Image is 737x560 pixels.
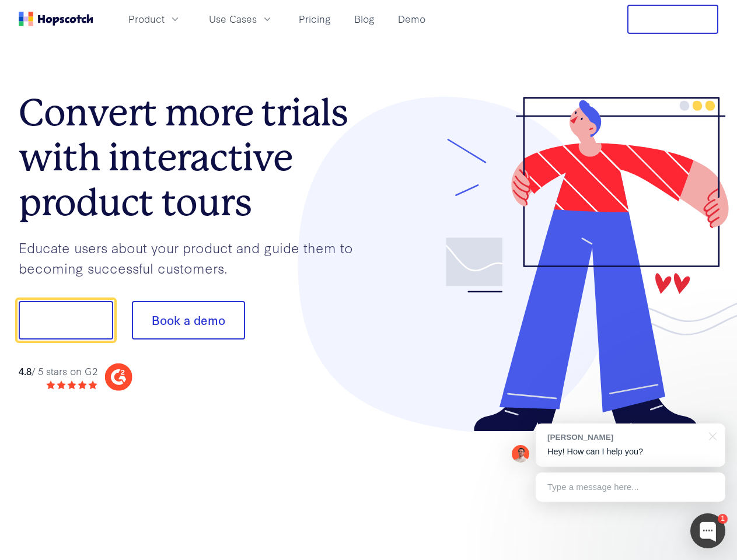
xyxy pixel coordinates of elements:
span: Product [128,12,165,26]
a: Blog [350,9,379,29]
button: Use Cases [202,9,280,29]
button: Show me! [19,301,113,339]
strong: 4.8 [19,364,32,377]
p: Hey! How can I help you? [547,446,714,458]
img: Mark Spera [512,445,529,463]
div: 1 [718,514,728,524]
div: / 5 stars on G2 [19,364,97,379]
button: Free Trial [627,5,718,34]
span: Use Cases [209,12,257,26]
button: Book a demo [132,301,245,339]
a: Demo [393,9,430,29]
a: Pricing [294,9,336,29]
a: Home [19,12,93,26]
p: Educate users about your product and guide them to becoming successful customers. [19,237,369,278]
div: [PERSON_NAME] [547,432,702,443]
div: Type a message here... [536,473,725,502]
h1: Convert more trials with interactive product tours [19,90,369,225]
button: Product [121,9,188,29]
